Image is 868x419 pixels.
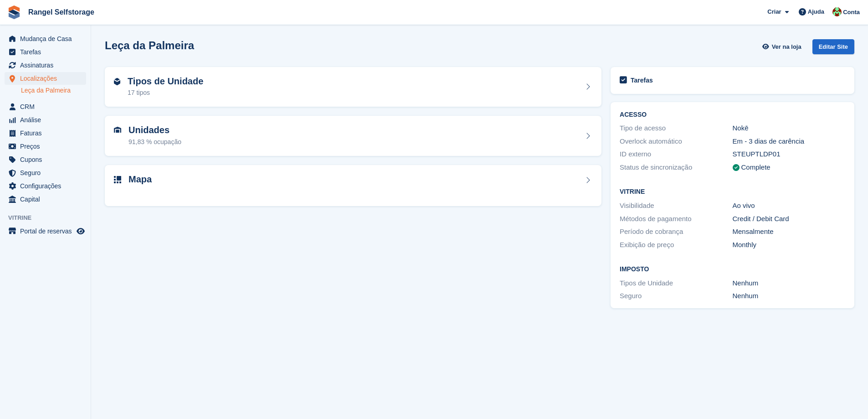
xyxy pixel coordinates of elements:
[733,278,845,289] div: Nenhum
[733,214,845,224] div: Credit / Debit Card
[812,39,854,58] a: Editar Site
[620,227,732,237] div: Período de cobrança
[5,153,86,166] a: menu
[5,180,86,192] a: menu
[620,162,732,173] div: Status de sincronização
[5,100,86,113] a: menu
[843,8,860,17] span: Conta
[832,7,842,16] img: Fernando Ferreira
[620,278,732,289] div: Tipos de Unidade
[105,67,601,107] a: Tipos de Unidade 17 tipos
[128,125,181,135] h2: Unidades
[620,266,845,273] h2: Imposto
[20,32,75,45] span: Mudança de Casa
[21,86,86,95] a: Leça da Palmeira
[620,149,732,160] div: ID externo
[761,39,805,54] a: Ver na loja
[620,136,732,147] div: Overlock automático
[114,127,121,133] img: unit-icn-7be61d7bf1b0ce9d3e12c5938cc71ed9869f7b940bace4675aadf7bd6d80202e.svg
[733,240,845,250] div: Monthly
[620,291,732,301] div: Seguro
[114,78,120,85] img: unit-type-icn-2b2737a686de81e16bb02015468b77c625bbabd49415b5ef34ead5e3b44a266d.svg
[20,46,75,58] span: Tarefas
[128,174,152,185] h2: Mapa
[20,100,75,113] span: CRM
[772,42,801,52] span: Ver na loja
[105,116,601,156] a: Unidades 91,83 % ocupação
[620,111,845,119] h2: ACESSO
[75,226,86,237] a: Loja de pré-visualização
[128,137,181,147] div: 91,83 % ocupação
[20,153,75,166] span: Cupons
[20,225,75,238] span: Portal de reservas
[733,227,845,237] div: Mensalmente
[741,162,770,173] div: Complete
[812,39,854,54] div: Editar Site
[8,213,91,222] span: Vitrine
[5,46,86,58] a: menu
[20,72,75,85] span: Localizações
[128,76,203,87] h2: Tipos de Unidade
[5,59,86,72] a: menu
[20,140,75,153] span: Preços
[105,165,601,207] a: Mapa
[620,201,732,211] div: Visibilidade
[20,193,75,206] span: Capital
[620,214,732,224] div: Métodos de pagamento
[105,39,194,52] h2: Leça da Palmeira
[733,123,845,134] div: Nokē
[733,201,845,211] div: Ao vivo
[733,149,845,160] div: STEUPTLDP01
[631,76,653,84] h2: Tarefas
[620,123,732,134] div: Tipo de acesso
[733,291,845,301] div: Nenhum
[5,166,86,179] a: menu
[620,188,845,196] h2: Vitrine
[733,136,845,147] div: Em - 3 dias de carência
[20,59,75,72] span: Assinaturas
[25,5,98,20] a: Rangel Selfstorage
[5,193,86,206] a: menu
[20,166,75,179] span: Seguro
[5,32,86,45] a: menu
[20,180,75,192] span: Configurações
[114,176,121,183] img: map-icn-33ee37083ee616e46c38cad1a60f524a97daa1e2b2c8c0bc3eb3415660979fc1.svg
[808,7,824,16] span: Ajuda
[5,127,86,140] a: menu
[20,127,75,140] span: Faturas
[128,88,203,98] div: 17 tipos
[20,114,75,126] span: Análise
[5,114,86,126] a: menu
[7,5,21,19] img: stora-icon-8386f47178a22dfd0bd8f6a31ec36ba5ce8667c1dd55bd0f319d3a0aa187defe.svg
[5,140,86,153] a: menu
[5,72,86,85] a: menu
[767,7,781,16] span: Criar
[620,240,732,250] div: Exibição de preço
[5,225,86,238] a: menu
